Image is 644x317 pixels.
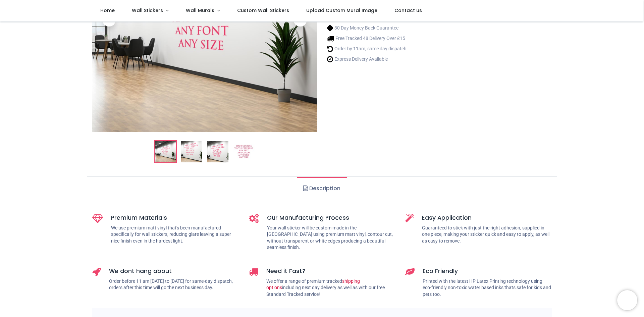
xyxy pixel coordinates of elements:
[109,267,239,275] h5: We dont hang about
[111,214,239,222] h5: Premium Materials
[267,225,395,251] p: Your wall sticker will be custom made in the [GEOGRAPHIC_DATA] using premium matt vinyl, contour ...
[233,141,255,162] img: WS-74142-04
[422,214,552,222] h5: Easy Application
[132,7,163,14] span: Wall Stickers
[306,7,377,14] span: Upload Custom Mural Image
[267,214,395,222] h5: Our Manufacturing Process
[297,177,347,200] a: Description
[186,7,214,14] span: Wall Murals
[327,35,423,42] li: Free Tracked 48 Delivery Over £15
[155,141,176,162] img: Custom Wall Sticker Quote Any Text & Colour - Vinyl Lettering
[423,278,552,298] p: Printed with the latest HP Latex Printing technology using eco-friendly non-toxic water based ink...
[327,24,423,32] li: 30 Day Money Back Guarantee
[327,56,423,63] li: Express Delivery Available
[617,290,637,310] iframe: Brevo live chat
[237,7,289,14] span: Custom Wall Stickers
[423,267,552,275] h5: Eco Friendly
[266,278,395,298] p: We offer a range of premium tracked including next day delivery as well as with our free Standard...
[181,141,202,162] img: WS-74142-02
[422,225,552,245] p: Guaranteed to stick with just the right adhesion, supplied in one piece, making your sticker quic...
[111,225,239,245] p: We use premium matt vinyl that's been manufactured specifically for wall stickers, reducing glare...
[100,7,115,14] span: Home
[266,267,395,275] h5: Need it Fast?
[327,45,423,52] li: Order by 11am, same day dispatch
[109,278,239,291] p: Order before 11 am [DATE] to [DATE] for same-day dispatch, orders after this time will go the nex...
[394,7,422,14] span: Contact us
[207,141,228,162] img: WS-74142-03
